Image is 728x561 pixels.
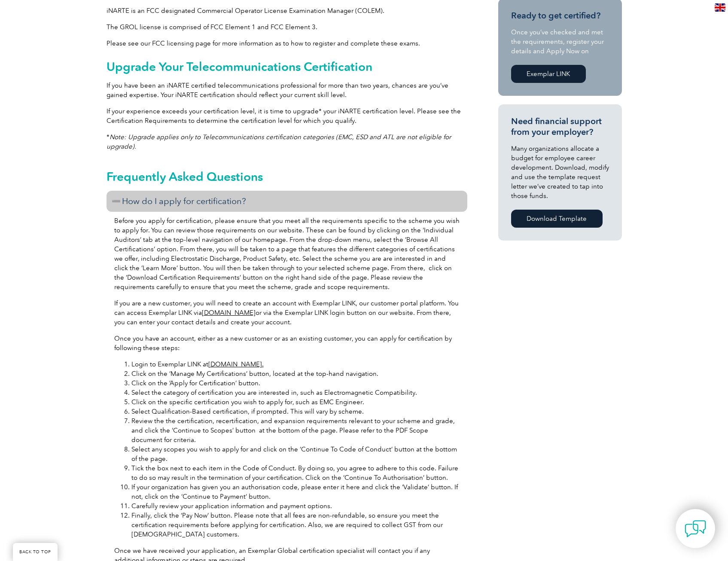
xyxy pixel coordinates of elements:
p: If you have been an iNARTE certified telecommunications professional for more than two years, cha... [107,81,467,100]
a: BACK TO TOP [13,543,58,561]
p: Before you apply for certification, please ensure that you meet all the requirements specific to ... [114,216,460,292]
li: Click on the ‘Manage My Certifications’ button, located at the top-hand navigation. [131,369,460,378]
p: Once you have an account, either as a new customer or as an existing customer, you can apply for ... [114,334,460,353]
h2: Upgrade Your Telecommunications Certification [107,60,467,73]
p: Many organizations allocate a budget for employee career development. Download, modify and use th... [511,144,609,201]
p: If you are a new customer, you will need to create an account with Exemplar LINK, our customer po... [114,299,460,327]
img: contact-chat.png [685,518,706,540]
h2: Frequently Asked Questions [107,170,467,183]
li: Login to Exemplar LINK at [131,360,460,369]
li: Select Qualification-Based certification, if prompted. This will vary by scheme. [131,407,460,416]
li: Tick the box next to each item in the Code of Conduct. By doing so, you agree to adhere to this c... [131,463,460,482]
a: [DOMAIN_NAME] [202,309,256,317]
p: Once you’ve checked and met the requirements, register your details and Apply Now on [511,27,609,56]
h3: Ready to get certified? [511,10,609,21]
a: Exemplar LINK [511,65,586,83]
li: Select any scopes you wish to apply for and click on the ‘Continue To Code of Conduct’ button at ... [131,445,460,463]
a: Download Template [511,210,603,228]
p: iNARTE is an FCC designated Commercial Operator License Examination Manager (COLEM). [107,6,467,15]
p: Please see our FCC licensing page for more information as to how to register and complete these e... [107,39,467,48]
li: Review the the certification, recertification, and expansion requirements relevant to your scheme... [131,416,460,445]
li: Click on the specific certification you wish to apply for, such as EMC Engineer. [131,397,460,407]
li: Click on the ‘Apply for Certification’ button. [131,378,460,388]
li: Carefully review your application information and payment options. [131,501,460,511]
li: If your organization has given you an authorisation code, please enter it here and click the ‘Val... [131,482,460,501]
h3: How do I apply for certification? [107,191,467,212]
p: The GROL license is comprised of FCC Element 1 and FCC Element 3. [107,22,467,32]
h3: Need financial support from your employer? [511,116,609,137]
a: [DOMAIN_NAME]. [208,360,264,368]
p: If your experience exceeds your certification level, it is time to upgrade* your iNARTE certifica... [107,107,467,125]
em: Note: Upgrade applies only to Telecommunications certification categories (EMC, ESD and ATL are n... [107,133,451,150]
img: en [715,3,725,12]
li: Finally, click the ‘Pay Now’ button. Please note that all fees are non-refundable, so ensure you ... [131,511,460,539]
li: Select the category of certification you are interested in, such as Electromagnetic Compatibility. [131,388,460,397]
